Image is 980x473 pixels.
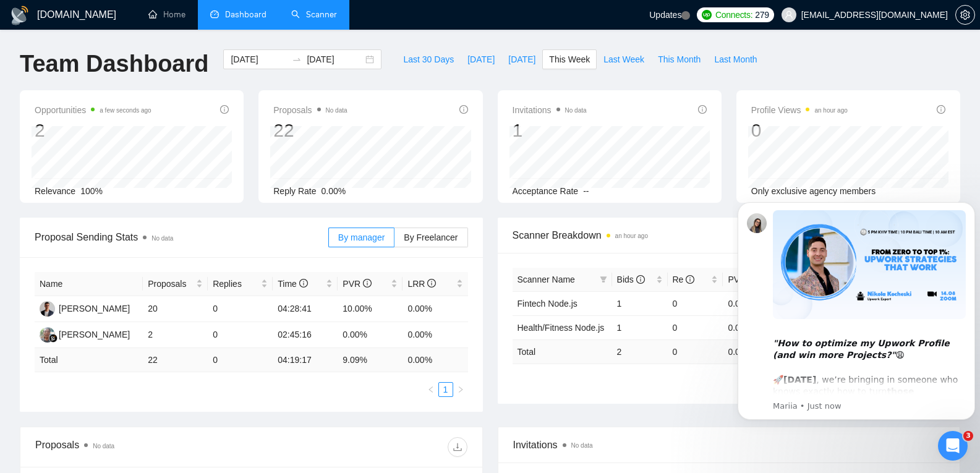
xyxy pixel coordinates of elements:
th: Proposals [143,272,208,296]
button: setting [955,5,975,25]
li: 1 [438,382,453,397]
img: upwork-logo.png [702,10,712,20]
input: Start date [231,53,287,66]
span: By manager [338,232,385,242]
span: 100% [80,186,103,196]
span: info-circle [459,105,468,114]
span: Proposal Sending Stats [35,229,328,245]
a: searchScanner [291,9,337,20]
span: to [292,54,302,64]
td: 2 [143,322,208,348]
a: 1 [439,383,453,396]
span: info-circle [299,279,308,288]
span: Opportunities [35,103,151,117]
td: 20 [143,296,208,322]
div: 2 [35,119,151,142]
td: 22 [143,348,208,372]
span: 279 [755,8,769,22]
span: setting [956,10,974,20]
td: 0 [208,322,273,348]
span: Replies [213,277,258,291]
td: 10.00% [338,296,403,322]
a: MD[PERSON_NAME] [40,329,130,339]
img: MD [40,327,55,343]
span: Invitations [513,103,587,117]
span: Last Week [603,53,644,66]
td: 0 [668,315,723,339]
span: Proposals [148,277,194,291]
th: Replies [208,272,273,296]
span: No data [571,442,593,449]
td: 0.00% [403,296,467,322]
td: 0 [668,339,723,364]
td: 0.00% [403,322,467,348]
span: LRR [407,279,436,289]
div: [PERSON_NAME] [59,328,130,341]
a: Health/Fitness Node.js [518,323,605,333]
span: PVR [728,275,757,284]
td: 0.00% [338,322,403,348]
div: [PERSON_NAME] [59,302,130,315]
a: setting [955,10,975,20]
span: info-circle [686,275,694,284]
button: This Month [651,49,707,69]
iframe: Intercom notifications message [733,184,980,440]
time: a few seconds ago [100,107,151,114]
button: download [448,437,467,457]
td: 0.00 % [403,348,467,372]
td: 1 [612,315,668,339]
span: [DATE] [467,53,495,66]
span: user [785,11,793,19]
button: Last 30 Days [396,49,461,69]
a: Fintech Node.js [518,299,577,309]
td: 0.00% [723,291,778,315]
span: Connects: [715,8,752,22]
li: Previous Page [424,382,438,397]
iframe: Intercom live chat [938,431,968,461]
span: Proposals [273,103,347,117]
td: 02:45:16 [273,322,338,348]
span: swap-right [292,54,302,64]
span: info-circle [636,275,645,284]
span: info-circle [698,105,707,114]
img: gigradar-bm.png [49,334,58,343]
span: [DATE] [508,53,535,66]
td: Total [513,339,612,364]
span: This Month [658,53,701,66]
span: Acceptance Rate [513,186,579,196]
li: Next Page [453,382,468,397]
td: 0.00 % [723,339,778,364]
td: 0 [208,348,273,372]
div: 1 [513,119,587,142]
span: info-circle [937,105,945,114]
td: 04:19:17 [273,348,338,372]
span: Time [278,279,307,289]
span: PVR [343,279,372,289]
span: No data [151,235,173,242]
span: No data [565,107,587,114]
button: [DATE] [461,49,501,69]
span: Reply Rate [273,186,316,196]
span: info-circle [220,105,229,114]
span: filter [597,270,610,289]
span: Profile Views [751,103,848,117]
span: filter [600,276,607,283]
td: 0 [208,296,273,322]
button: [DATE] [501,49,542,69]
button: right [453,382,468,397]
button: Last Month [707,49,764,69]
span: Updates [649,10,681,20]
span: Last 30 Days [403,53,454,66]
td: Total [35,348,143,372]
span: Invitations [513,437,945,453]
a: homeHome [148,9,185,20]
td: 0 [668,291,723,315]
img: logo [10,6,30,25]
span: Last Month [714,53,757,66]
div: 22 [273,119,347,142]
